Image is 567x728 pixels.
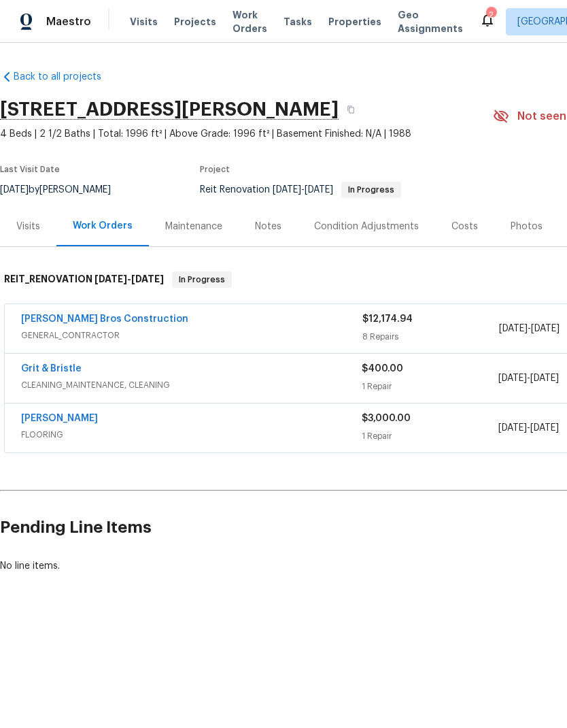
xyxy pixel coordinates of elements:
span: [DATE] [531,324,560,333]
span: Properties [328,15,381,29]
div: Work Orders [73,219,133,233]
span: $12,174.94 [362,314,413,324]
div: Costs [451,220,478,233]
span: - [498,421,559,435]
span: - [273,185,333,195]
span: [DATE] [94,274,127,284]
div: 8 Repairs [362,330,499,344]
span: Reit Renovation [200,185,401,195]
div: Condition Adjustments [314,220,419,233]
span: Project [200,165,230,173]
span: - [94,274,164,284]
span: [DATE] [499,324,528,333]
span: $400.00 [362,364,403,374]
span: Tasks [283,17,312,27]
div: Maintenance [165,220,222,233]
div: 1 Repair [362,429,498,443]
button: Copy Address [339,97,363,122]
div: 2 [486,8,496,22]
span: [DATE] [530,423,559,433]
h6: REIT_RENOVATION [4,271,164,288]
span: In Progress [343,186,400,194]
span: - [499,322,560,335]
span: GENERAL_CONTRACTOR [21,329,362,342]
a: Grit & Bristle [21,364,82,374]
span: [DATE] [131,274,164,284]
a: [PERSON_NAME] [21,414,98,423]
div: Notes [255,220,281,233]
span: [DATE] [498,423,527,433]
div: Visits [16,220,40,233]
span: [DATE] [273,185,301,195]
span: [DATE] [305,185,333,195]
span: Visits [130,15,158,29]
a: [PERSON_NAME] Bros Construction [21,314,188,324]
span: CLEANING_MAINTENANCE, CLEANING [21,378,362,392]
span: [DATE] [498,374,527,383]
span: [DATE] [530,374,559,383]
div: 1 Repair [362,380,498,393]
span: Projects [174,15,216,29]
div: Photos [511,220,543,233]
span: $3,000.00 [362,414,411,423]
span: - [498,371,559,385]
span: Geo Assignments [398,8,463,35]
span: FLOORING [21,428,362,442]
span: Work Orders [233,8,267,35]
span: Maestro [46,15,91,29]
span: In Progress [173,273,230,286]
